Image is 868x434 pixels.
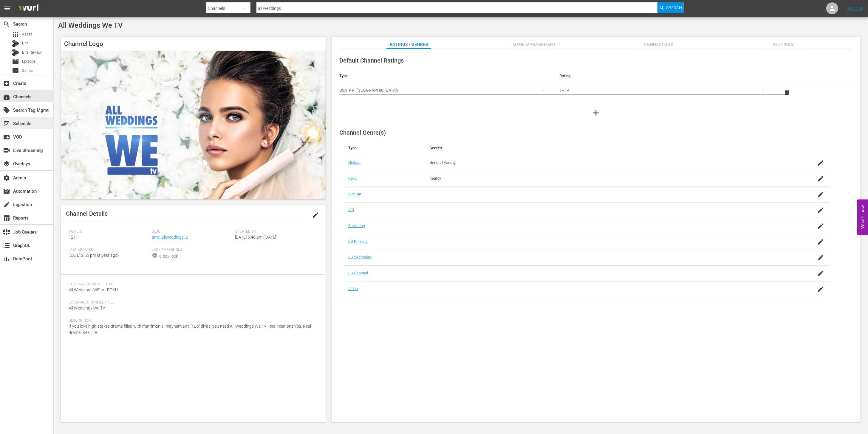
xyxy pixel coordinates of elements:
span: Settings [761,41,806,48]
a: Nielsen [348,160,361,165]
span: Ratings / Genres [386,41,431,48]
span: Admin [3,174,10,181]
a: LG Primary [348,239,367,244]
a: Roku [348,176,357,181]
span: Reports [3,214,10,222]
a: Samsung [348,223,365,228]
a: LG Secondary [348,255,372,259]
span: Ingestion [3,201,10,208]
span: All Weddings We TV [58,21,123,29]
span: External Channel Title: [69,300,315,305]
th: Type [335,69,555,83]
span: info [152,252,158,258]
span: Internal Channel Title: [69,282,315,287]
span: Overlays [3,160,10,167]
a: Vidaa [348,287,358,291]
span: [DATE] 2:56 pm (a year ago) [69,253,119,258]
span: [DATE] 6:48 am ([DATE]) [235,235,278,239]
span: Automation [3,188,10,195]
div: Bits [12,40,19,47]
div: Bits Review [12,49,19,56]
a: IAB [348,208,354,212]
span: delete [783,89,790,96]
button: delete [780,85,794,99]
span: Bits [22,40,29,46]
span: Created On: [235,229,315,234]
span: menu [4,5,11,12]
span: Description: [69,318,315,323]
span: If you love high-stakes drama filled with matrimonial mayhem and “I Do” divas, you need All Weddi... [69,324,311,335]
span: Connectors [636,41,681,48]
span: Channels [3,93,10,100]
span: Slug: [152,229,232,234]
span: Job Queues [3,228,10,236]
div: TV14 [560,82,770,99]
th: Rating [555,69,775,83]
span: Asset [22,31,32,37]
img: All Weddings We TV [61,51,326,199]
span: 1211 [69,235,78,239]
a: Sign Out [847,6,862,11]
button: edit [308,208,323,222]
th: Genres [425,141,776,155]
a: LG Channel [348,271,368,275]
span: Episode [22,58,35,64]
a: amc_allweddings_2 [152,235,188,239]
span: VOD [3,133,10,141]
span: Last Updated: [69,248,149,252]
span: Asset [12,31,19,38]
span: Lock Threshold: [152,248,232,252]
span: GraphQL [3,242,10,249]
button: Search [657,2,684,13]
th: Type [344,141,425,155]
span: Episode [12,58,19,65]
span: Series [12,67,19,74]
span: Search Tag Mgmt [3,107,10,114]
span: Image Management [511,41,556,48]
img: ans4CAIJ8jUAAAAAAAAAAAAAAAAAAAAAAAAgQb4GAAAAAAAAAAAAAAAAAAAAAAAAJMjXAAAAAAAAAAAAAAAAAAAAAAAAgAT5G... [14,1,43,15]
span: All Weddings WE tv - ROKU [69,287,118,292]
h4: Channel Logo [61,37,326,51]
span: edit [312,211,319,219]
span: Bits Review [22,49,42,55]
span: Wurl ID: [69,229,149,234]
table: simple table [335,69,858,102]
span: Channel Genre(s) [339,129,386,136]
span: Search [666,2,682,13]
span: Channel Details [66,210,108,217]
button: Open Feedback Widget [857,199,868,235]
span: Create [3,80,10,87]
span: Schedule [3,120,10,127]
div: USA_PR ([GEOGRAPHIC_DATA]) [339,82,550,99]
span: Live Streaming [3,147,10,154]
a: Sinclair [348,192,361,196]
div: 6-day lock [159,253,178,259]
span: Series [22,68,33,74]
span: DataPool [3,255,10,262]
span: Search [3,21,10,28]
span: All Weddings We TV [69,306,105,310]
span: Default Channel Ratings [339,57,404,64]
